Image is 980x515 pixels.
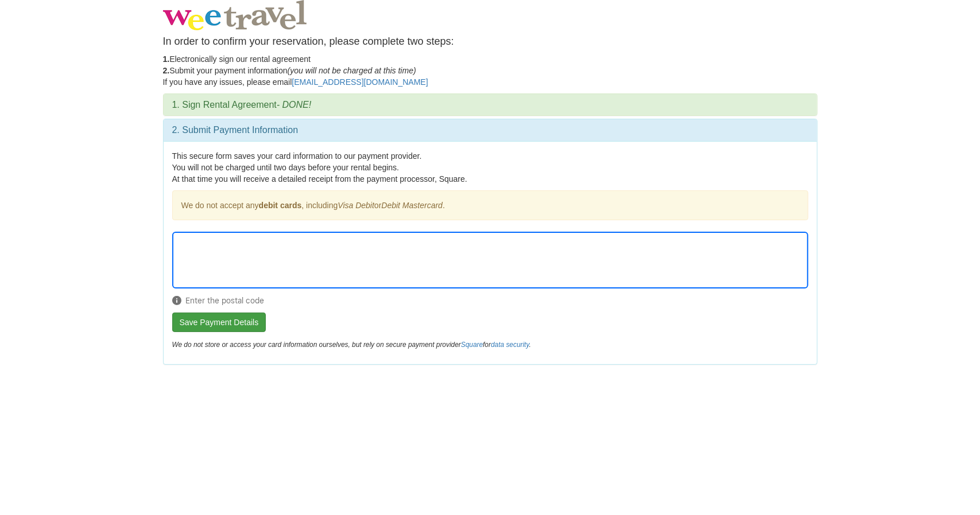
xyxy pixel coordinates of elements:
strong: 2. [163,66,170,75]
a: data security [491,341,529,349]
em: - DONE! [277,100,311,110]
a: Square [461,341,483,349]
p: This secure form saves your card information to our payment provider. You will not be charged unt... [172,150,808,185]
em: Debit Mastercard [381,201,443,210]
h3: 2. Submit Payment Information [172,125,808,135]
em: (you will not be charged at this time) [288,66,416,75]
strong: debit cards [259,201,302,210]
span: Enter the postal code [172,295,808,306]
em: Visa Debit [338,201,374,210]
div: We do not accept any , including or . [172,190,808,220]
em: We do not store or access your card information ourselves, but rely on secure payment provider for . [172,341,531,349]
iframe: Secure Credit Card Form [173,232,808,288]
p: Electronically sign our rental agreement Submit your payment information If you have any issues, ... [163,53,818,88]
button: Save Payment Details [172,313,266,332]
a: [EMAIL_ADDRESS][DOMAIN_NAME] [292,77,428,87]
h4: In order to confirm your reservation, please complete two steps: [163,36,818,48]
strong: 1. [163,54,170,64]
h3: 1. Sign Rental Agreement [172,100,808,110]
